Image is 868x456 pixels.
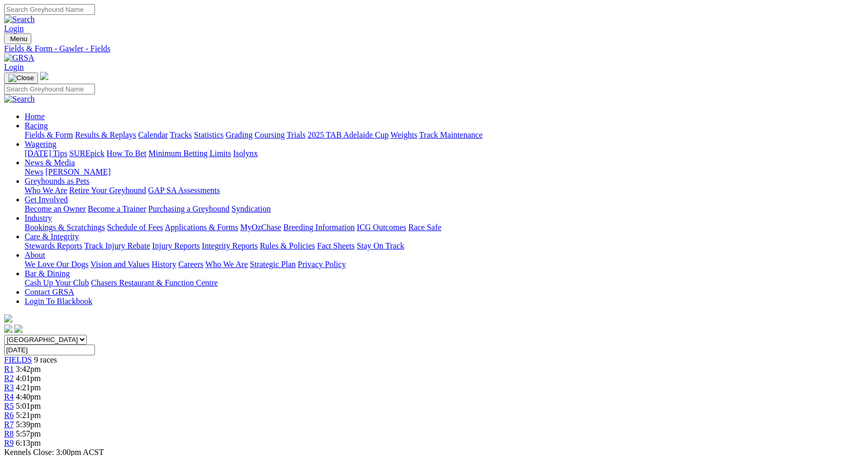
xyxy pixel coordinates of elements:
a: R1 [4,365,14,373]
a: Fact Sheets [317,241,355,250]
a: Purchasing a Greyhound [148,204,229,213]
a: We Love Our Dogs [25,260,88,269]
a: Trials [286,130,305,139]
span: 5:01pm [16,402,41,410]
button: Toggle navigation [4,72,38,84]
a: Grading [226,130,253,139]
a: Strategic Plan [250,260,296,269]
a: Who We Are [25,186,67,195]
a: Vision and Values [90,260,149,269]
a: Weights [391,130,417,139]
a: Contact GRSA [25,288,74,296]
a: Who We Are [205,260,248,269]
a: Careers [178,260,203,269]
span: R4 [4,392,14,401]
a: Integrity Reports [202,241,258,250]
a: Isolynx [233,149,258,158]
a: Become a Trainer [88,204,146,213]
a: Cash Up Your Club [25,278,89,287]
a: Wagering [25,140,56,148]
span: 9 races [34,355,57,364]
a: About [25,251,45,259]
a: [DATE] Tips [25,149,67,158]
span: 5:39pm [16,420,41,429]
a: Calendar [138,130,168,139]
a: Schedule of Fees [107,223,163,232]
a: Retire Your Greyhound [69,186,146,195]
a: News [25,167,43,176]
a: Statistics [194,130,224,139]
a: Rules & Policies [260,241,315,250]
input: Search [4,84,95,94]
span: 5:57pm [16,429,41,438]
div: Care & Integrity [25,241,864,251]
a: Care & Integrity [25,232,79,241]
a: R2 [4,374,14,383]
a: R9 [4,439,14,447]
a: History [151,260,176,269]
a: R6 [4,411,14,420]
a: Become an Owner [25,204,86,213]
a: Tracks [170,130,192,139]
a: [PERSON_NAME] [45,167,110,176]
img: facebook.svg [4,325,12,333]
a: Get Involved [25,195,68,204]
div: Bar & Dining [25,278,864,288]
a: R8 [4,429,14,438]
span: 4:01pm [16,374,41,383]
a: Breeding Information [283,223,355,232]
a: ICG Outcomes [357,223,406,232]
button: Toggle navigation [4,33,31,44]
a: SUREpick [69,149,104,158]
span: 4:21pm [16,383,41,392]
a: How To Bet [107,149,147,158]
a: Race Safe [408,223,441,232]
a: R3 [4,383,14,392]
span: 4:40pm [16,392,41,401]
a: Fields & Form [25,130,73,139]
a: Stay On Track [357,241,404,250]
a: Minimum Betting Limits [148,149,231,158]
span: 3:42pm [16,365,41,373]
a: R7 [4,420,14,429]
a: Industry [25,214,52,222]
a: Bar & Dining [25,269,70,278]
div: Wagering [25,149,864,158]
a: Login To Blackbook [25,297,92,306]
span: 6:13pm [16,439,41,447]
div: Industry [25,223,864,232]
img: twitter.svg [14,325,23,333]
a: GAP SA Assessments [148,186,220,195]
a: Applications & Forms [165,223,238,232]
a: Login [4,63,24,71]
a: News & Media [25,158,75,167]
a: Coursing [255,130,285,139]
img: logo-grsa-white.png [40,72,48,80]
a: Track Maintenance [419,130,483,139]
a: 2025 TAB Adelaide Cup [307,130,389,139]
a: Injury Reports [152,241,200,250]
img: Close [8,74,34,82]
div: Get Involved [25,204,864,214]
a: Fields & Form - Gawler - Fields [4,44,864,53]
img: Search [4,15,35,24]
a: MyOzChase [240,223,281,232]
a: Results & Replays [75,130,136,139]
span: 5:21pm [16,411,41,420]
a: Stewards Reports [25,241,82,250]
a: Privacy Policy [298,260,346,269]
span: Menu [10,35,27,43]
a: Racing [25,121,48,130]
a: FIELDS [4,355,32,364]
a: Home [25,112,45,121]
img: Search [4,94,35,104]
input: Select date [4,345,95,355]
div: Racing [25,130,864,140]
